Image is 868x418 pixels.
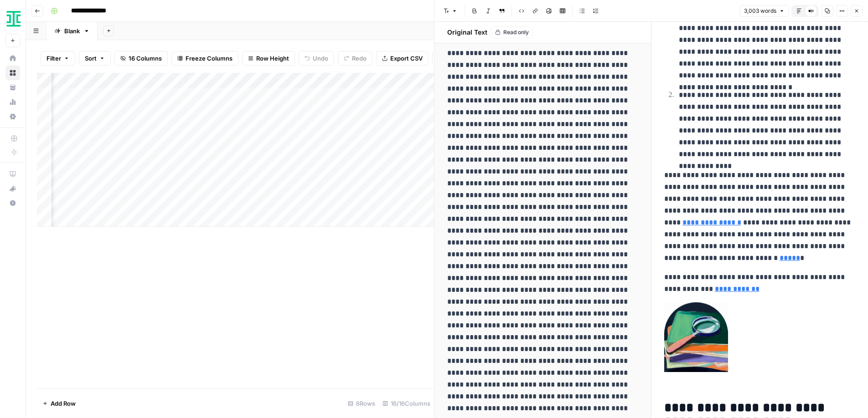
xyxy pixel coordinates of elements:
span: Freeze Columns [186,54,232,63]
a: Settings [5,109,20,124]
button: Workspace: Ironclad [5,7,20,30]
span: Read only [503,28,529,36]
h2: Original Text [442,28,487,37]
button: Add Row [37,396,81,411]
div: What's new? [6,182,20,195]
button: Sort [79,51,111,66]
div: 16/16 Columns [379,396,434,411]
div: Blank [64,26,80,36]
span: Redo [352,54,367,63]
span: 3,003 words [744,7,776,15]
a: Browse [5,66,20,80]
button: Filter [41,51,75,66]
button: What's new? [5,181,20,196]
span: 16 Columns [129,54,162,63]
a: AirOps Academy [5,167,20,181]
span: Row Height [256,54,289,63]
a: Blank [46,22,98,40]
span: Add Row [51,399,76,408]
button: Row Height [242,51,295,66]
button: Undo [299,51,334,66]
a: Usage [5,95,20,109]
button: Help + Support [5,196,20,210]
button: 16 Columns [114,51,168,66]
span: Filter [46,54,61,63]
button: 3,003 words [740,5,789,17]
a: Home [5,51,20,66]
img: Ironclad Logo [5,10,22,27]
button: Redo [338,51,372,66]
span: Undo [313,54,328,63]
a: Your Data [5,80,20,95]
span: Sort [85,54,97,63]
div: 8 Rows [344,396,379,411]
button: Export CSV [376,51,429,66]
button: Freeze Columns [171,51,238,66]
span: Export CSV [390,54,423,63]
